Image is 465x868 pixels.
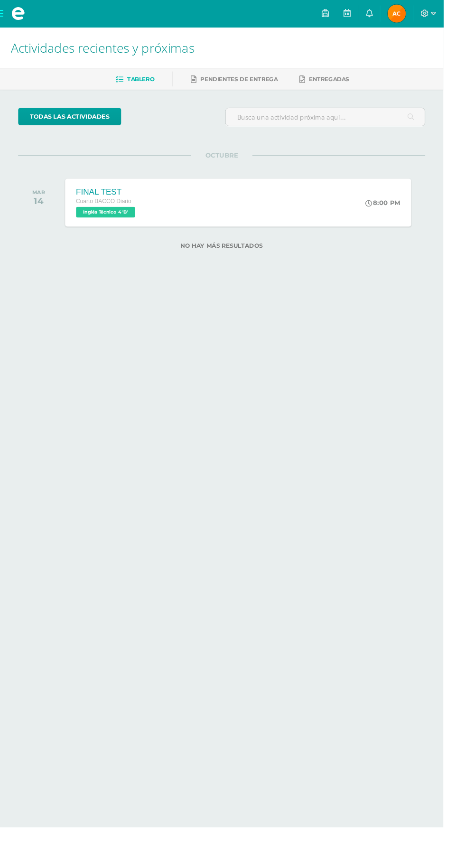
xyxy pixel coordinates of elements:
a: todas las Actividades [19,113,127,131]
div: 8:00 PM [383,208,420,217]
div: 14 [34,205,47,216]
a: Pendientes de entrega [200,75,291,91]
span: Tablero [133,79,162,86]
div: MAR [34,198,47,205]
a: Entregadas [314,75,366,91]
span: Actividades recientes y próximas [11,41,204,59]
input: Busca una actividad próxima aquí... [237,113,446,132]
span: Cuarto BACCO Diario [80,208,138,215]
span: Pendientes de entrega [210,79,291,86]
div: FINAL TEST [80,196,144,206]
label: No hay más resultados [19,254,446,261]
span: Inglés Técnico 4 'B' [80,217,142,228]
span: OCTUBRE [200,159,265,167]
img: 2790451410765bad2b69e4316271b4d3.png [407,5,426,24]
span: Entregadas [324,79,366,86]
a: Tablero [121,75,162,91]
